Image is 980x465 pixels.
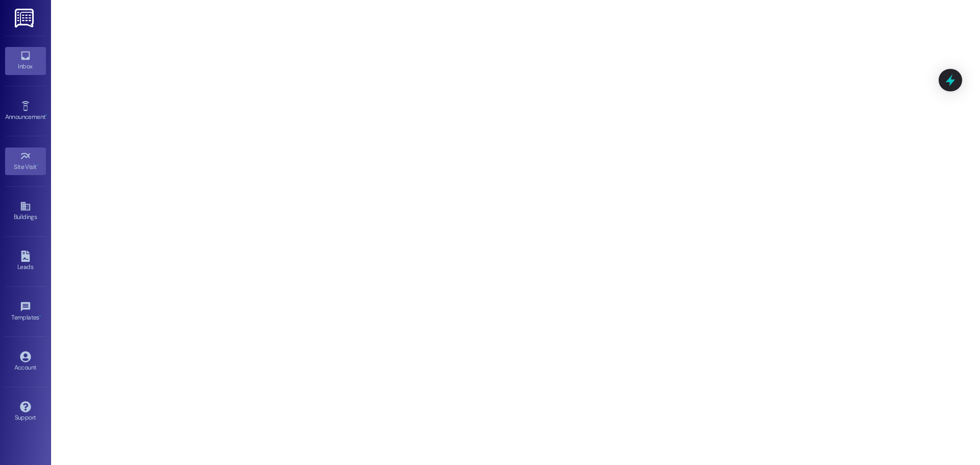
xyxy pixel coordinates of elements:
[5,47,46,75] a: Inbox
[37,162,38,169] span: •
[45,112,47,119] span: •
[15,9,36,28] img: ResiDesk Logo
[5,248,46,275] a: Leads
[5,348,46,376] a: Account
[5,398,46,426] a: Support
[39,312,41,320] span: •
[5,198,46,225] a: Buildings
[5,298,46,326] a: Templates •
[5,148,46,175] a: Site Visit •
